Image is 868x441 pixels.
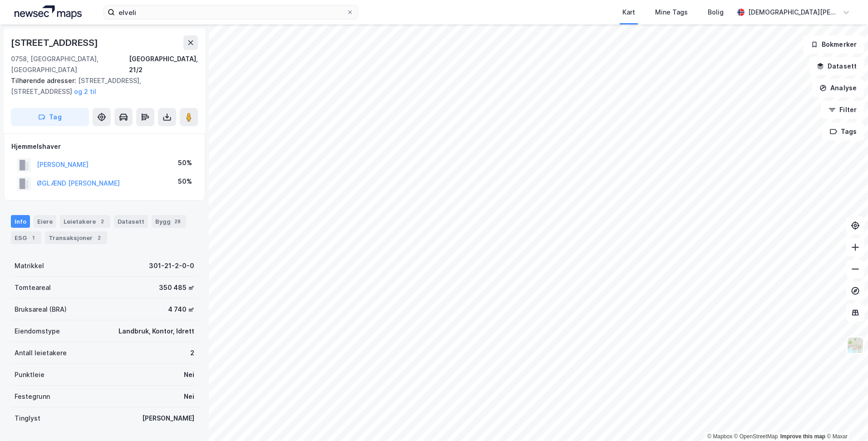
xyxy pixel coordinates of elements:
div: Kart [622,7,635,18]
a: OpenStreetMap [734,433,778,440]
button: Analyse [812,79,864,97]
div: 0758, [GEOGRAPHIC_DATA], [GEOGRAPHIC_DATA] [11,54,129,75]
div: [STREET_ADDRESS], [STREET_ADDRESS] [11,75,191,97]
div: Bygg [152,215,186,228]
div: ESG [11,231,41,244]
input: Søk på adresse, matrikkel, gårdeiere, leietakere eller personer [115,5,346,19]
a: Mapbox [707,433,732,440]
div: Nei [184,369,194,380]
div: 4 740 ㎡ [168,304,194,315]
div: Tomteareal [15,282,51,293]
button: Tag [11,108,89,126]
div: Datasett [114,215,148,228]
div: Leietakere [60,215,110,228]
div: Kontrollprogram for chat [823,397,868,441]
div: Info [11,215,30,228]
div: Eiere [34,215,56,228]
div: Mine Tags [655,7,688,18]
div: Eiendomstype [15,326,60,337]
button: Bokmerker [803,35,864,54]
img: Z [847,337,864,354]
button: Datasett [809,57,864,75]
div: 2 [190,348,194,358]
div: [PERSON_NAME] [142,413,194,424]
img: logo.a4113a55bc3d86da70a041830d287a7e.svg [15,5,82,19]
a: Improve this map [780,433,825,440]
span: Tilhørende adresser: [11,77,78,84]
div: 28 [173,217,182,226]
div: 2 [94,233,104,242]
button: Tags [822,122,864,141]
div: [STREET_ADDRESS] [11,35,100,50]
div: 301-21-2-0-0 [149,260,194,271]
div: Antall leietakere [15,348,67,358]
div: Bruksareal (BRA) [15,304,67,315]
div: Landbruk, Kontor, Idrett [118,326,194,337]
div: Hjemmelshaver [11,141,197,152]
div: 350 485 ㎡ [159,282,194,293]
div: Tinglyst [15,413,40,424]
div: 1 [29,233,38,242]
div: 50% [178,176,192,187]
div: Punktleie [15,369,44,380]
div: 50% [178,157,192,168]
div: 2 [98,217,107,226]
div: [GEOGRAPHIC_DATA], 21/2 [129,54,198,75]
div: [DEMOGRAPHIC_DATA][PERSON_NAME] [748,7,839,18]
button: Filter [821,101,864,119]
div: Bolig [708,7,724,18]
div: Matrikkel [15,260,44,271]
iframe: Chat Widget [823,397,868,441]
div: Nei [184,391,194,402]
div: Transaksjoner [45,231,107,244]
div: Festegrunn [15,391,50,402]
